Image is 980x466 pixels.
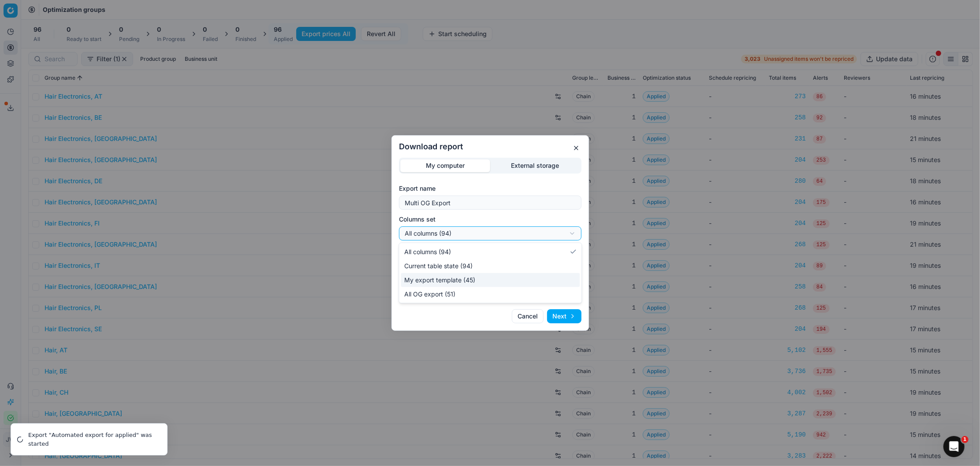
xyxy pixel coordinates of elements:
[404,248,451,256] span: All columns (94)
[961,436,969,443] span: 1
[943,436,965,457] iframe: Intercom live chat
[404,290,455,299] span: All OG export (51)
[404,262,473,270] span: Current table state (94)
[404,276,475,285] span: My export template (45)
